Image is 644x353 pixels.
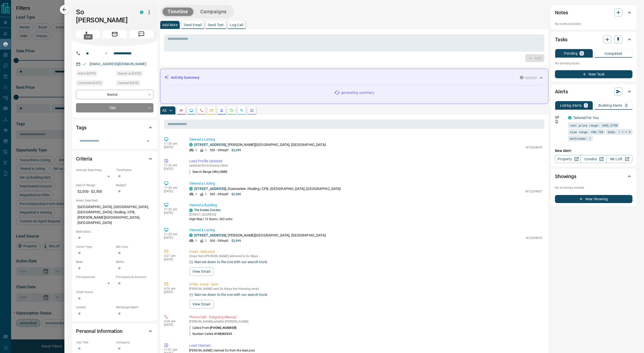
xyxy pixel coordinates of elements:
svg: Emails [210,108,214,112]
p: 500 - 599 sqft [210,148,228,152]
span: bathrooms: 1 [570,136,591,141]
p: Listing Alerts [560,104,582,107]
p: No notes available [555,22,632,26]
p: 11:25 am [164,208,182,211]
p: Pending [564,52,578,55]
p: Narrow down to the one with our search tools [194,292,267,297]
svg: Email Verified [83,62,86,66]
p: N12268095 [526,236,542,240]
span: 2000 [220,170,227,174]
h2: Showings [555,172,576,180]
a: The Keeley Condos [194,208,221,212]
p: Log Call [230,23,243,27]
p: 0 [625,104,627,107]
div: Tasks [555,33,632,46]
svg: Requests [230,108,234,112]
p: W12299837 [525,189,542,194]
p: 500 - 599 sqft [210,192,228,197]
p: Viewed a Listing [189,227,542,233]
div: Alerts [555,86,632,98]
p: All [162,109,166,112]
a: Condos [581,155,607,163]
a: Tailored For You [573,116,599,120]
span: 4168283335 [214,332,232,336]
button: View Email [189,267,214,276]
p: N12268095 [526,145,542,150]
div: Notes [555,7,632,19]
p: [DATE] [164,189,182,193]
span: Message [129,30,153,38]
p: 1 [195,148,197,152]
svg: Calls [199,108,204,112]
p: , [PERSON_NAME][GEOGRAPHIC_DATA], [GEOGRAPHIC_DATA] [194,233,326,238]
p: 1 [195,192,197,197]
p: Off [555,115,565,120]
p: 1 [195,239,197,243]
p: Timeframe: [116,168,153,172]
p: 11:26 am [164,164,182,167]
p: Send Text [208,23,224,27]
div: condos.ca [140,11,143,14]
h2: Criteria [76,155,92,163]
p: [DATE] [164,258,182,261]
span: size range: 450,768 [570,129,603,134]
p: 4:26 am [164,287,182,290]
h2: Personal Information [76,327,123,335]
svg: Opportunities [240,108,244,112]
span: Claimed [DATE] [118,81,139,86]
div: Sat Aug 16 2025 [76,80,113,87]
h2: Tags [76,124,86,132]
p: New Alert: [555,148,632,153]
p: Pre-Approval Amount: [116,275,153,279]
div: Tags [76,122,153,134]
p: $2,000 - $2,500 [76,187,113,196]
button: Open [103,50,109,56]
a: [EMAIL_ADDRESS][DOMAIN_NAME] [90,62,146,66]
svg: Push Notification Only [555,120,558,123]
span: Signed up [DATE] [118,71,141,76]
p: HTML Email - Sent [189,282,542,287]
div: Call [84,34,93,40]
div: Fri Aug 15 2025 [116,80,153,87]
p: Pre-Approved: [76,275,113,279]
p: Company: [116,340,153,345]
div: Fri Aug 15 2025 [116,71,153,78]
p: Building Alerts [598,104,622,107]
p: generating summary [341,90,374,95]
p: High-Rise | 13 floors | 363 units [189,217,232,221]
p: [DATE] [164,145,182,149]
p: $2,000 [231,192,241,197]
p: Viewed a Listing [189,181,542,186]
p: $2,099 [231,148,241,152]
div: condos.ca [189,233,193,237]
span: Contacted [DATE] [78,81,101,86]
p: Narrow down to the one with our search tools [194,259,267,265]
svg: Lead Browsing Activity [189,108,193,112]
p: Motivation: [76,229,153,234]
span: rent price range: 1845,2750 [570,123,617,128]
p: Viewed a Building [189,203,542,208]
p: Mortgage Agent: [116,305,153,309]
p: Lead Claimed [189,343,542,348]
p: Email from [PERSON_NAME] delivered to So Maya [189,254,542,258]
div: Personal Information [76,325,153,337]
div: Showings [555,170,632,182]
p: [DATE] [164,167,182,171]
p: [PERSON_NAME] called So [PERSON_NAME] [189,320,542,323]
p: [STREET_ADDRESS] [189,212,232,217]
p: [PERSON_NAME] sent So Maya the following email [189,287,542,291]
h1: So [PERSON_NAME] [76,8,132,24]
div: condos.ca [189,143,193,146]
button: Timeline [163,8,193,16]
span: Email [103,30,127,38]
p: No showings booked [555,185,632,190]
p: $2,099 [231,239,241,243]
a: [STREET_ADDRESS] [194,233,226,237]
svg: Agent Actions [250,108,254,112]
p: [PERSON_NAME] claimed So from the lead pool [189,348,542,353]
p: 0 [581,52,583,55]
h2: Notes [555,9,568,17]
div: condos.ca [189,209,193,212]
p: , Downsview | Roding | CFB, [GEOGRAPHIC_DATA], [GEOGRAPHIC_DATA] [194,186,341,191]
p: [DATE] [164,236,182,240]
